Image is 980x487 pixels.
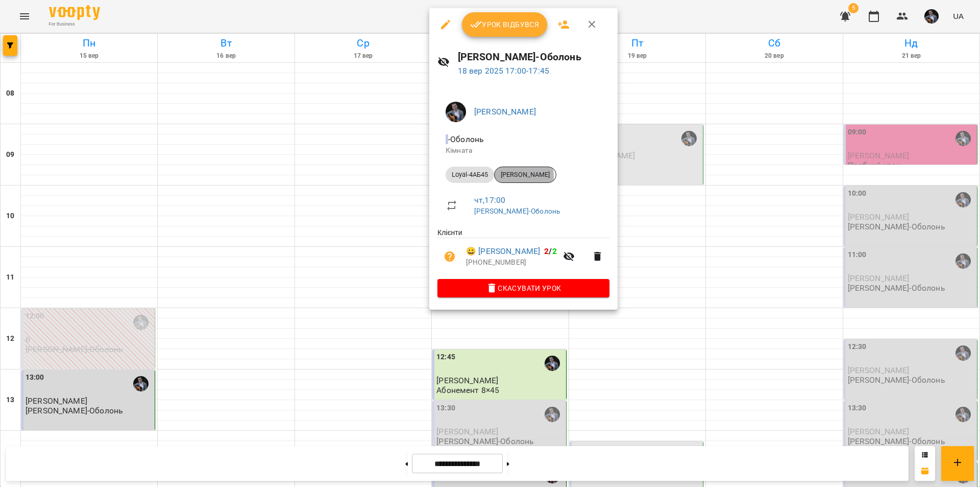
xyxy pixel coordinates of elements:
[458,49,610,65] h6: [PERSON_NAME]-Оболонь
[552,246,557,256] span: 2
[474,207,560,215] a: [PERSON_NAME]-Оболонь
[474,107,536,117] a: [PERSON_NAME]
[437,227,609,279] ul: Клієнти
[494,167,556,183] div: [PERSON_NAME]
[474,195,505,205] a: чт , 17:00
[466,258,557,268] p: [PHONE_NUMBER]
[446,146,601,156] p: Кімната
[462,12,548,37] button: Урок відбувся
[470,18,540,31] span: Урок відбувся
[544,246,556,256] b: /
[495,170,556,179] span: [PERSON_NAME]
[446,134,486,144] span: - Оболонь
[446,282,601,294] span: Скасувати Урок
[446,102,466,122] img: d409717b2cc07cfe90b90e756120502c.jpg
[466,245,540,258] a: 😀 [PERSON_NAME]
[544,246,549,256] span: 2
[437,244,462,269] button: Візит ще не сплачено. Додати оплату?
[458,66,549,76] a: 18 вер 2025 17:00-17:45
[446,170,494,179] span: Loyal-4АБ45
[437,279,609,297] button: Скасувати Урок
